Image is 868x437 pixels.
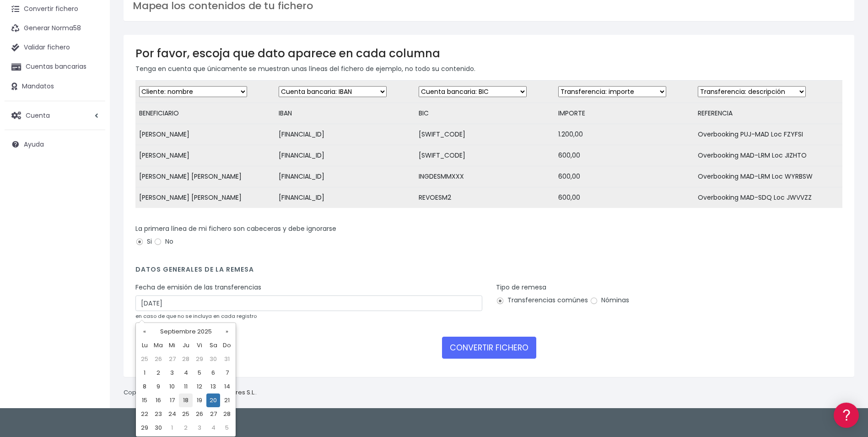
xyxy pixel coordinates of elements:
[275,124,415,145] td: [FINANCIAL_ID]
[135,166,275,187] td: [PERSON_NAME] [PERSON_NAME]
[555,124,694,145] td: 1.200,00
[193,380,206,393] td: 12
[151,393,165,407] td: 16
[154,237,173,246] label: No
[126,264,176,273] a: POWERED BY ENCHANT
[694,166,842,187] td: Overbooking MAD-LRM Loc WYRBSW
[9,234,174,248] a: API
[5,135,105,154] a: Ayuda
[193,339,206,352] th: Vi
[179,339,193,352] th: Ju
[135,145,275,166] td: [PERSON_NAME]
[135,103,275,124] td: BENEFICIARIO
[206,352,220,366] td: 30
[138,393,151,407] td: 15
[138,352,151,366] td: 25
[165,407,179,421] td: 24
[138,339,151,352] th: Lu
[694,145,842,166] td: Overbooking MAD-LRM Loc JIZHTO
[442,337,536,359] button: CONVERTIR FICHERO
[151,339,165,352] th: Ma
[415,145,555,166] td: [SWIFT_CODE]
[138,380,151,393] td: 8
[496,283,546,292] label: Tipo de remesa
[496,295,588,305] label: Transferencias comúnes
[220,339,234,352] th: Do
[165,339,179,352] th: Mi
[135,187,275,208] td: [PERSON_NAME] [PERSON_NAME]
[193,393,206,407] td: 19
[555,166,694,187] td: 600,00
[415,103,555,124] td: BIC
[220,366,234,380] td: 7
[9,78,174,92] a: Información general
[193,421,206,435] td: 3
[206,366,220,380] td: 6
[193,407,206,421] td: 26
[206,407,220,421] td: 27
[206,339,220,352] th: Sa
[9,197,174,211] a: General
[9,158,174,173] a: Perfiles de empresas
[220,421,234,435] td: 5
[5,57,105,76] a: Cuentas bancarias
[220,380,234,393] td: 14
[151,325,220,339] th: Septiembre 2025
[9,116,174,130] a: Formatos
[9,182,174,191] div: Facturación
[193,366,206,380] td: 5
[275,166,415,187] td: [FINANCIAL_ID]
[165,421,179,435] td: 1
[135,312,257,320] small: en caso de que no se incluya en cada registro
[165,380,179,393] td: 10
[135,266,842,278] h4: Datos generales de la remesa
[206,380,220,393] td: 13
[138,407,151,421] td: 22
[275,103,415,124] td: IBAN
[5,106,105,125] a: Cuenta
[193,352,206,366] td: 29
[165,393,179,407] td: 17
[206,421,220,435] td: 4
[135,237,152,246] label: Si
[590,295,629,305] label: Nóminas
[179,421,193,435] td: 2
[415,166,555,187] td: INGDESMMXXX
[135,124,275,145] td: [PERSON_NAME]
[138,325,151,339] th: «
[179,352,193,366] td: 28
[135,283,261,292] label: Fecha de emisión de las transferencias
[5,38,105,57] a: Validar fichero
[415,124,555,145] td: [SWIFT_CODE]
[9,245,174,261] button: Contáctanos
[220,325,234,339] th: »
[220,393,234,407] td: 21
[694,103,842,124] td: REFERENCIA
[220,407,234,421] td: 28
[135,224,336,234] label: La primera línea de mi fichero son cabeceras y debe ignorarse
[179,393,193,407] td: 18
[9,64,174,72] div: Información general
[135,64,842,74] p: Tenga en cuenta que únicamente se muestran unas líneas del fichero de ejemplo, no todo su contenido.
[26,110,50,120] span: Cuenta
[138,421,151,435] td: 29
[555,145,694,166] td: 600,00
[694,124,842,145] td: Overbooking PUJ-MAD Loc FZYFSI
[9,144,174,158] a: Videotutoriales
[220,352,234,366] td: 31
[275,187,415,208] td: [FINANCIAL_ID]
[9,101,174,110] div: Convertir ficheros
[555,187,694,208] td: 600,00
[138,366,151,380] td: 1
[5,77,105,96] a: Mandatos
[165,352,179,366] td: 27
[206,393,220,407] td: 20
[179,380,193,393] td: 11
[555,103,694,124] td: IMPORTE
[415,187,555,208] td: REVOESM2
[124,388,257,398] p: Copyright © 2025 .
[694,187,842,208] td: Overbooking MAD-SDQ Loc JWVVZZ
[179,366,193,380] td: 4
[9,130,174,144] a: Problemas habituales
[151,421,165,435] td: 30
